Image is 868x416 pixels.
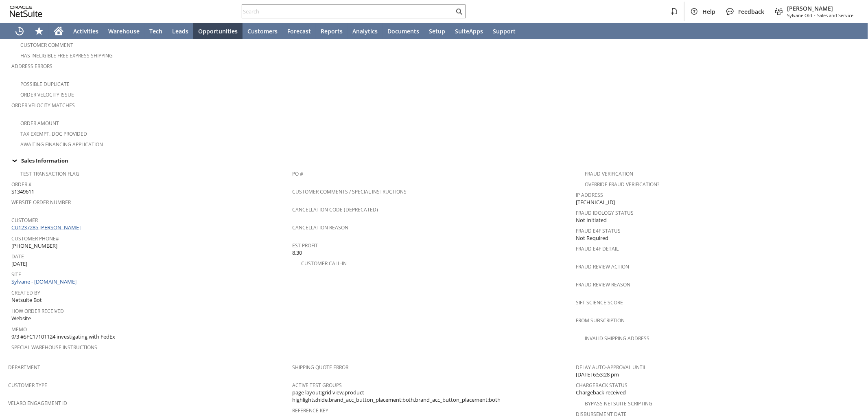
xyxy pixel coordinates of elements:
[20,42,73,48] a: Customer Comment
[108,27,140,35] span: Warehouse
[20,141,103,148] a: Awaiting Financing Application
[352,27,378,35] span: Analytics
[292,242,318,249] a: Est Profit
[576,191,603,198] a: IP Address
[576,263,629,270] a: Fraud Review Action
[243,23,282,39] a: Customers
[576,198,615,206] span: [TECHNICAL_ID]
[10,6,42,17] svg: logo
[11,260,27,268] span: [DATE]
[292,206,378,213] a: Cancellation Code (deprecated)
[167,23,193,39] a: Leads
[292,389,572,404] span: page layout:grid view,product highlights:hide,brand_acc_button_placement:both,brand_acc_button_pl...
[316,23,348,39] a: Reports
[493,27,516,35] span: Support
[787,12,812,18] span: Sylvane Old
[387,27,419,35] span: Documents
[11,253,24,260] a: Date
[8,364,40,371] a: Department
[20,91,74,98] a: Order Velocity Issue
[10,23,29,39] a: Recent Records
[11,308,64,315] a: How Order Received
[68,23,103,39] a: Activities
[8,400,67,407] a: Velaro Engagement ID
[20,81,70,88] a: Possible Duplicate
[292,249,302,257] span: 8.30
[424,23,450,39] a: Setup
[454,7,464,16] svg: Search
[11,224,83,231] a: CU1237285 [PERSON_NAME]
[585,335,649,342] a: Invalid Shipping Address
[172,27,188,35] span: Leads
[576,216,607,224] span: Not Initiated
[8,382,47,389] a: Customer Type
[576,364,646,371] a: Delay Auto-Approval Until
[11,63,52,70] a: Address Errors
[144,23,167,39] a: Tech
[29,23,49,39] div: Shortcuts
[242,7,454,16] input: Search
[702,8,715,15] span: Help
[321,27,343,35] span: Reports
[814,12,816,18] span: -
[11,326,27,333] a: Memo
[11,271,21,278] a: Site
[287,27,311,35] span: Forecast
[11,333,115,341] span: 9/3 #SFC17101124 investigating with FedEx
[20,120,59,127] a: Order Amount
[576,382,627,389] a: Chargeback Status
[383,23,424,39] a: Documents
[149,27,162,35] span: Tech
[15,26,24,36] svg: Recent Records
[103,23,144,39] a: Warehouse
[292,224,348,231] a: Cancellation Reason
[576,299,623,306] a: Sift Science Score
[11,344,97,351] a: Special Warehouse Instructions
[11,296,42,304] span: Netsuite Bot
[20,170,79,177] a: Test Transaction Flag
[292,188,407,195] a: Customer Comments / Special Instructions
[11,188,34,196] span: S1349611
[450,23,488,39] a: SuiteApps
[488,23,520,39] a: Support
[301,260,347,267] a: Customer Call-in
[429,27,445,35] span: Setup
[73,27,98,35] span: Activities
[11,199,71,206] a: Website Order Number
[585,170,633,177] a: Fraud Verification
[292,407,328,414] a: Reference Key
[576,389,626,396] span: Chargeback received
[11,278,79,285] a: Sylvane - [DOMAIN_NAME]
[11,315,31,322] span: Website
[11,242,57,250] span: [PHONE_NUMBER]
[54,26,63,36] svg: Home
[8,155,860,166] td: Sales Information
[787,4,853,12] span: [PERSON_NAME]
[292,170,303,177] a: PO #
[576,209,634,216] a: Fraud Idology Status
[576,281,630,288] a: Fraud Review Reason
[11,289,40,296] a: Created By
[11,181,32,188] a: Order #
[585,181,659,188] a: Override Fraud Verification?
[455,27,483,35] span: SuiteApps
[11,102,75,109] a: Order Velocity Matches
[11,235,59,242] a: Customer Phone#
[576,227,621,234] a: Fraud E4F Status
[292,364,348,371] a: Shipping Quote Error
[34,26,44,36] svg: Shortcuts
[20,130,87,137] a: Tax Exempt. Doc Provided
[11,217,38,224] a: Customer
[576,234,608,242] span: Not Required
[198,27,238,35] span: Opportunities
[247,27,278,35] span: Customers
[585,400,652,407] a: Bypass NetSuite Scripting
[576,317,625,324] a: From Subscription
[348,23,383,39] a: Analytics
[576,245,619,252] a: Fraud E4F Detail
[292,382,342,389] a: Active Test Groups
[817,12,853,18] span: Sales and Service
[8,155,857,166] div: Sales Information
[282,23,316,39] a: Forecast
[738,8,764,15] span: Feedback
